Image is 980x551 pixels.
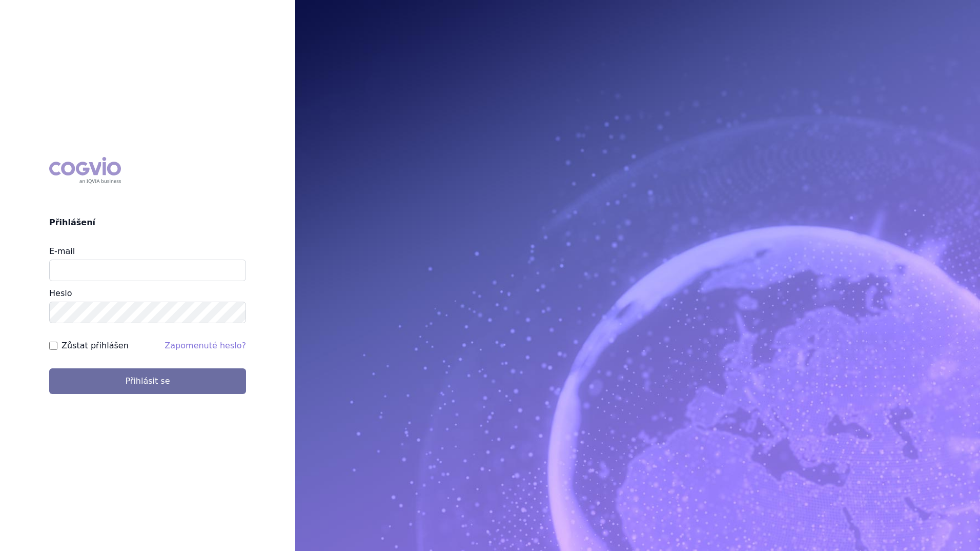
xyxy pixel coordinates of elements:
[49,217,246,229] h2: Přihlášení
[165,341,246,350] a: Zapomenuté heslo?
[49,246,75,256] label: E-mail
[49,368,246,394] button: Přihlásit se
[49,288,72,298] label: Heslo
[49,157,121,184] div: COGVIO
[62,340,129,352] label: Zůstat přihlášen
